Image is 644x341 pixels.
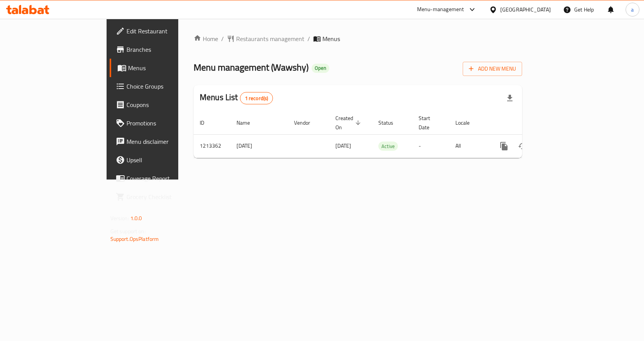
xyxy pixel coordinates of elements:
span: 1.0.0 [130,213,142,223]
td: [DATE] [230,134,288,158]
h2: Menus List [200,92,273,104]
a: Grocery Checklist [110,188,214,206]
button: Add New Menu [463,62,522,76]
a: Upsell [110,151,214,169]
table: enhanced table [194,111,575,158]
span: Menus [128,63,208,72]
div: Active [378,142,398,151]
span: Choice Groups [127,82,208,91]
a: Support.OpsPlatform [110,234,159,244]
span: ID [200,118,214,127]
div: [GEOGRAPHIC_DATA] [500,5,551,14]
span: Edit Restaurant [127,26,208,36]
span: Start Date [419,114,440,132]
span: Active [378,142,398,151]
a: Coverage Report [110,169,214,188]
li: / [221,34,224,43]
span: Get support on: [110,226,146,236]
li: / [307,34,310,43]
button: Change Status [513,137,532,155]
span: Locale [455,118,480,127]
a: Choice Groups [110,77,214,96]
a: Restaurants management [227,34,304,43]
span: Coupons [127,100,208,109]
button: more [495,137,513,155]
span: Upsell [127,155,208,165]
span: a [631,5,634,14]
td: All [449,134,489,158]
div: Total records count [240,92,273,104]
span: Coverage Report [127,174,208,183]
span: Menu management ( Wawshy ) [194,59,309,76]
a: Coupons [110,96,214,114]
a: Menus [110,59,214,77]
span: [DATE] [335,141,351,151]
div: Open [312,64,329,73]
th: Actions [489,111,575,135]
span: Grocery Checklist [127,192,208,201]
span: Branches [127,45,208,54]
span: Name [237,118,260,127]
span: Open [312,65,329,71]
span: Add New Menu [469,64,516,74]
span: Restaurants management [236,34,304,43]
span: Status [378,118,403,127]
td: - [412,134,449,158]
div: Export file [501,89,519,107]
div: Menu-management [417,5,464,14]
a: Edit Restaurant [110,22,214,40]
a: Branches [110,40,214,59]
span: Version: [110,213,129,223]
nav: breadcrumb [194,34,522,43]
span: Menus [322,34,340,43]
span: Promotions [127,119,208,128]
span: Menu disclaimer [127,137,208,146]
a: Promotions [110,114,214,132]
a: Menu disclaimer [110,132,214,151]
span: Vendor [294,118,320,127]
span: 1 record(s) [240,95,273,102]
span: Created On [335,114,363,132]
